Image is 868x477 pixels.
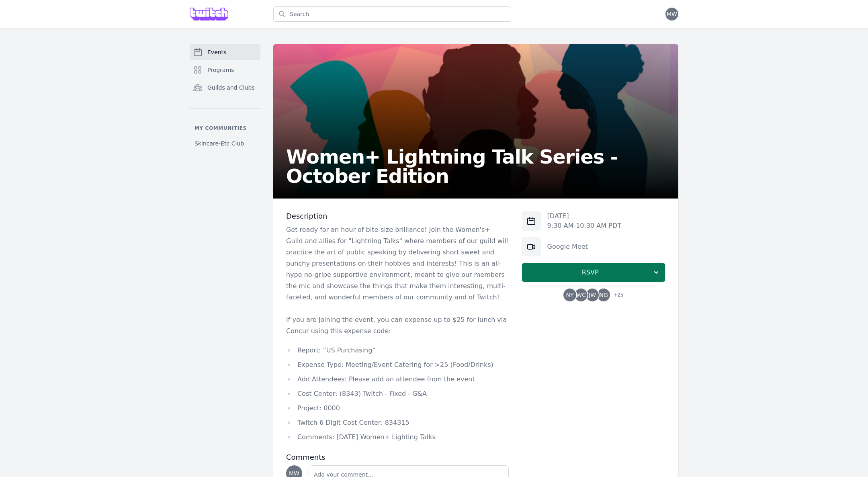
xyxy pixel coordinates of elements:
a: Events [190,44,260,60]
h3: Comments [286,452,509,462]
input: Search [273,6,511,22]
button: RSVP [522,263,665,282]
p: [DATE] [547,211,621,221]
span: Skincare-Etc Club [194,139,244,147]
p: 9:30 AM - 10:30 AM PDT [547,221,621,231]
span: Programs [207,66,234,74]
nav: Sidebar [190,44,260,151]
li: Comments: [DATE] Women+ Lighting Talks [286,432,509,443]
h2: Women+ Lightning Talk Series - October Edition [286,147,665,186]
span: MW [667,11,677,17]
li: Cost Center: (8343) Twitch - Fixed - G&A [286,388,509,399]
p: My communities [190,125,260,131]
button: MW [665,8,678,20]
li: Report: “US Purchasing” [286,345,509,356]
span: MW [289,471,299,476]
span: Guilds and Clubs [207,84,255,92]
img: Grove [190,8,228,20]
p: Get ready for an hour of bite-size brilliance! Join the Women's+ Guild and allies for "Lightning ... [286,224,509,303]
span: Events [207,48,226,56]
span: NY [566,292,574,298]
span: JW [589,292,596,298]
p: If you are joining the event, you can expense up to $25 for lunch via Concur using this expense c... [286,314,509,337]
li: Expense Type: Meeting/Event Catering for >25 (Food/Drinks) [286,359,509,371]
h3: Description [286,211,509,221]
li: Twitch 6 Digit Cost Center: 834315 [286,417,509,428]
span: RSVP [528,268,652,277]
a: Skincare-Etc Club [190,136,260,151]
li: Add Attendees: Please add an attendee from the event [286,374,509,385]
a: Google Meet [547,243,588,250]
a: Programs [190,62,260,78]
li: Project: 0000 [286,403,509,414]
span: NG [599,292,608,298]
a: Guilds and Clubs [190,80,260,96]
span: WC [576,292,586,298]
span: + 25 [608,290,623,301]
